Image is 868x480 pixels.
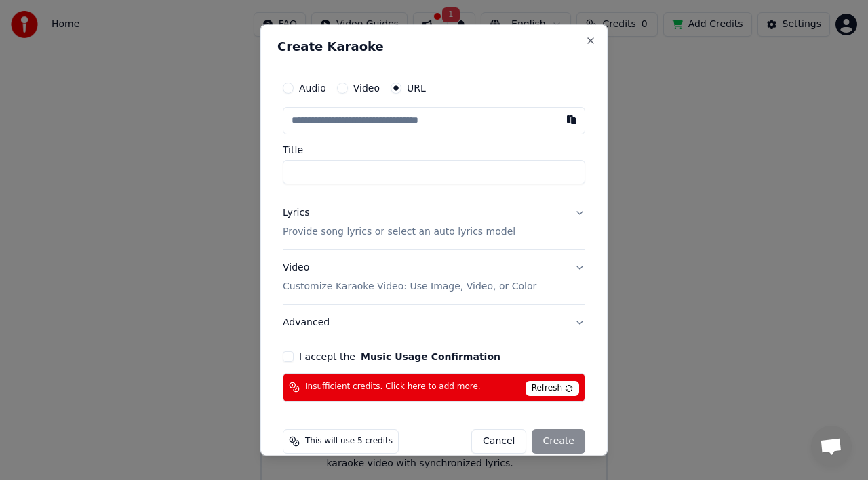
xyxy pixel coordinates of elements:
[471,429,526,454] button: Cancel
[305,382,481,393] span: Insufficient credits. Click here to add more.
[299,352,500,361] label: I accept the
[299,83,326,93] label: Audio
[283,261,536,294] div: Video
[283,206,309,220] div: Lyrics
[283,145,585,155] label: Title
[353,83,380,93] label: Video
[283,225,515,239] p: Provide song lyrics or select an auto lyrics model
[305,436,393,447] span: This will use 5 credits
[526,381,579,396] span: Refresh
[361,352,500,361] button: I accept the
[277,41,591,53] h2: Create Karaoke
[283,305,585,340] button: Advanced
[407,83,426,93] label: URL
[283,250,585,304] button: VideoCustomize Karaoke Video: Use Image, Video, or Color
[283,195,585,249] button: LyricsProvide song lyrics or select an auto lyrics model
[283,280,536,294] p: Customize Karaoke Video: Use Image, Video, or Color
